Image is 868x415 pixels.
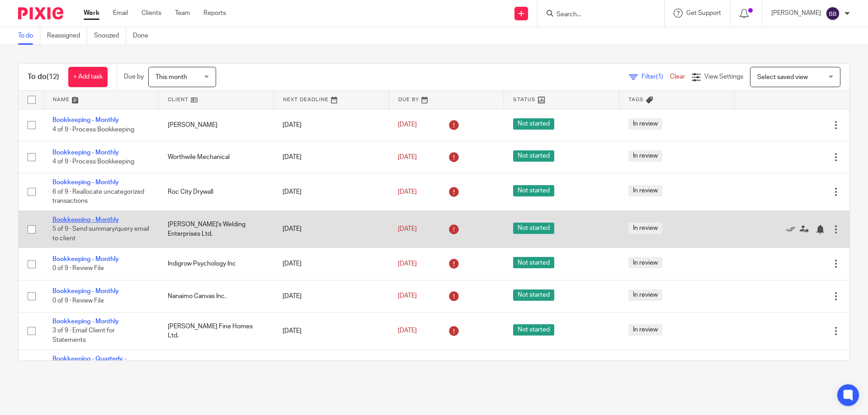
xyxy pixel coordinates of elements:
span: In review [628,257,662,268]
td: [DATE] [274,109,389,141]
span: This month [156,74,187,80]
a: Bookkeeping - Monthly [52,217,119,223]
span: 0 of 9 · Review File [52,298,104,304]
span: Get Support [686,10,721,16]
span: In review [628,223,662,234]
span: Not started [513,118,554,130]
td: Roc City Drywall [159,173,274,210]
img: svg%3E [826,6,840,21]
span: 6 of 9 · Reallocate uncategorized transactions [52,189,144,205]
td: Nanaimo Canvas Inc. [159,280,274,312]
span: [DATE] [398,328,417,334]
td: Redeye Enterprises [159,350,274,396]
span: 4 of 9 · Process Bookkeeping [52,126,134,133]
a: Bookkeeping - Monthly [52,149,119,156]
td: [DATE] [274,210,389,247]
span: (1) [656,74,663,80]
span: Select saved view [757,74,808,80]
span: [DATE] [398,293,417,299]
span: In review [628,324,662,336]
td: [DATE] [274,312,389,350]
p: Due by [124,72,144,81]
a: Bookkeeping - Quarterly - Calendar Year [52,356,127,371]
a: Bookkeeping - Monthly [52,318,119,325]
td: [DATE] [274,173,389,210]
a: Mark as done [786,224,800,233]
span: [DATE] [398,189,417,195]
a: Clear [670,74,685,80]
a: Snoozed [94,27,126,45]
span: [DATE] [398,154,417,160]
td: Worthwile Mechanical [159,141,274,173]
span: Tags [628,97,644,102]
a: Email [113,9,128,18]
span: Not started [513,324,554,336]
span: Not started [513,257,554,268]
a: Team [175,9,190,18]
a: + Add task [68,67,108,87]
td: [DATE] [274,248,389,280]
span: 3 of 9 · Email Client for Statements [52,328,115,344]
td: Indigrow Psychology Inc [159,248,274,280]
a: Bookkeeping - Monthly [52,117,119,123]
span: [DATE] [398,261,417,267]
td: [PERSON_NAME] [159,109,274,141]
a: Bookkeeping - Monthly [52,179,119,186]
td: [DATE] [274,141,389,173]
span: [DATE] [398,226,417,232]
a: Clients [142,9,161,18]
span: [DATE] [398,122,417,128]
input: Search [556,11,637,19]
a: To do [18,27,40,45]
span: Not started [513,185,554,196]
span: Not started [513,150,554,162]
span: View Settings [704,74,743,80]
td: [DATE] [274,280,389,312]
span: In review [628,118,662,130]
span: 4 of 9 · Process Bookkeeping [52,159,134,165]
a: Bookkeeping - Monthly [52,288,119,294]
td: [PERSON_NAME]'s Welding Enterprises Ltd. [159,210,274,247]
h1: To do [28,72,59,82]
span: Not started [513,289,554,301]
img: Pixie [18,7,63,19]
span: 5 of 9 · Send summary/query email to client [52,226,149,242]
span: In review [628,185,662,196]
span: (12) [47,73,59,80]
span: Not started [513,223,554,234]
p: [PERSON_NAME] [771,9,821,18]
span: 0 of 9 · Review File [52,266,104,272]
a: Reports [203,9,226,18]
span: Filter [642,74,670,80]
a: Reassigned [47,27,87,45]
span: In review [628,150,662,162]
a: Done [133,27,155,45]
a: Work [84,9,99,18]
td: [PERSON_NAME] Fine Homes Ltd. [159,312,274,350]
span: In review [628,289,662,301]
a: Bookkeeping - Monthly [52,256,119,262]
td: [DATE] [274,350,389,396]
